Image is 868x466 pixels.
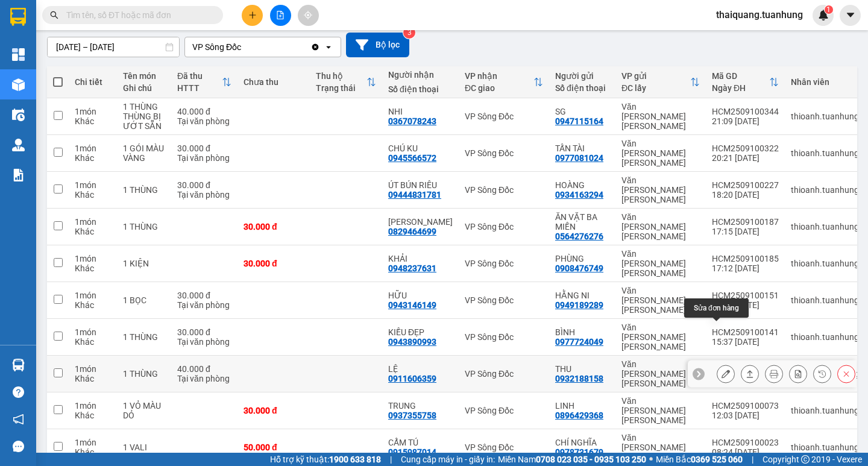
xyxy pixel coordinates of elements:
div: HCM2509100322 [712,143,779,153]
div: VP Sông Đốc [192,41,241,53]
div: VP Sông Đốc [465,369,543,379]
div: 1 THÙNG [123,185,165,195]
div: HUY HOÀNG [388,217,453,227]
div: Nhân viên [791,77,859,87]
div: Tại văn phòng [177,190,231,200]
span: 1 [826,5,831,14]
div: ĂN VẶT BA MIỀN [555,212,609,231]
div: thioanh.tuanhung [791,185,859,195]
input: Selected VP Sông Đốc. [242,41,244,53]
div: thioanh.tuanhung [791,112,859,121]
span: Miền Nam [498,453,646,466]
svg: open [324,42,333,52]
div: 1 món [75,143,111,153]
div: Khác [75,374,111,383]
div: 1 BỌC [123,295,165,305]
div: Người gửi [555,71,609,81]
div: HCM2509100073 [712,401,779,411]
img: logo-vxr [10,8,26,26]
div: 09444831781 [388,190,441,200]
div: VP Sông Đốc [465,295,543,305]
div: 1 món [75,438,111,447]
div: 0977081024 [555,153,603,163]
button: Bộ lọc [346,33,409,57]
span: ⚪️ [649,457,653,462]
div: Tại văn phòng [177,116,231,126]
div: Khác [75,263,111,273]
div: 0932188158 [555,374,603,383]
div: CẨM TÚ [388,438,453,447]
div: 1 món [75,291,111,300]
div: thioanh.tuanhung [791,148,859,158]
span: caret-down [845,10,856,20]
div: thioanh.tuanhung [791,259,859,268]
div: 0829464699 [388,227,436,236]
div: 30.000 đ [177,291,231,300]
div: 20:21 [DATE] [712,153,779,163]
div: Văn [PERSON_NAME] [PERSON_NAME] [621,175,700,204]
th: Toggle SortBy [310,66,382,98]
div: Người nhận [388,70,453,80]
div: thioanh.tuanhung [791,406,859,415]
th: Toggle SortBy [615,66,706,98]
div: HỮU [388,291,453,300]
div: 50.000 đ [244,442,304,452]
div: TẤN TÀI [555,143,609,153]
div: Văn [PERSON_NAME] [PERSON_NAME] [621,212,700,241]
div: thioanh.tuanhung [791,295,859,305]
img: warehouse-icon [12,109,25,121]
div: 0947115164 [555,116,603,126]
img: warehouse-icon [12,78,25,91]
div: 18:20 [DATE] [712,190,779,200]
div: SG [555,107,609,116]
div: HCM2509100344 [712,107,779,116]
div: 15:37 [DATE] [712,337,779,347]
div: 08:24 [DATE] [712,447,779,457]
div: VP gửi [621,71,690,81]
div: 0937355758 [388,411,436,420]
div: Mã GD [712,71,769,81]
div: Văn [PERSON_NAME] [PERSON_NAME] [621,396,700,425]
div: 0915987014 [388,447,436,457]
th: Toggle SortBy [706,66,785,98]
div: Chi tiết [75,77,111,87]
div: NHI [388,107,453,116]
div: LỆ [388,364,453,374]
div: Khác [75,153,111,163]
div: THU [555,364,609,374]
div: 1 món [75,254,111,263]
div: Văn [PERSON_NAME] [PERSON_NAME] [621,286,700,315]
div: 1 KIỆN [123,259,165,268]
div: Thu hộ [316,71,366,81]
div: Khác [75,411,111,420]
div: 1 GÓI MÀU VÀNG [123,143,165,163]
div: HCM2509100151 [712,291,779,300]
div: 0367078243 [388,116,436,126]
div: 0943890993 [388,337,436,347]
div: KHẢI [388,254,453,263]
div: thioanh.tuanhung [791,222,859,231]
div: 40.000 đ [177,107,231,116]
div: Khác [75,337,111,347]
div: 0943146149 [388,300,436,310]
div: 0948237631 [388,263,436,273]
div: Số điện thoại [388,84,453,94]
div: HTTT [177,83,222,93]
div: 30.000 đ [177,180,231,190]
div: Văn [PERSON_NAME] [PERSON_NAME] [621,323,700,351]
div: 30.000 đ [244,259,304,268]
div: Văn [PERSON_NAME] [PERSON_NAME] [621,139,700,168]
th: Toggle SortBy [459,66,549,98]
div: 0934163294 [555,190,603,200]
img: solution-icon [12,169,25,181]
div: 0908476749 [555,263,603,273]
div: 12:03 [DATE] [712,411,779,420]
div: 0978731679 [555,447,603,457]
div: Tên món [123,71,165,81]
div: Tại văn phòng [177,374,231,383]
div: Tại văn phòng [177,337,231,347]
div: 17:15 [DATE] [712,227,779,236]
div: 0949189289 [555,300,603,310]
img: warehouse-icon [12,139,25,151]
span: | [752,453,753,466]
